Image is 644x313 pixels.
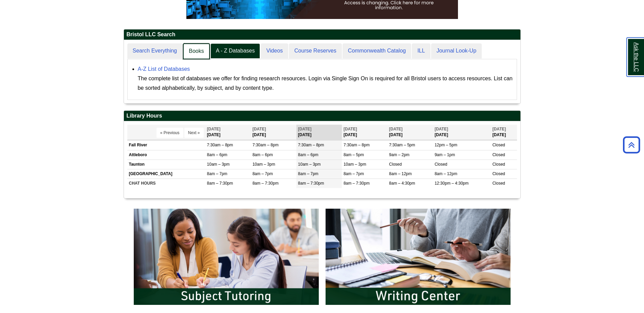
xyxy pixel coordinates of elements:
span: 8am – 7pm [207,171,227,176]
span: 8am – 7:30pm [207,181,233,186]
button: Next » [184,128,204,138]
th: [DATE] [433,125,491,140]
td: CHAT HOURS [127,179,205,188]
span: Closed [492,152,505,157]
span: [DATE] [435,127,448,131]
span: Closed [492,162,505,167]
div: The complete list of databases we offer for finding research resources. Login via Single Sign On ... [138,74,513,93]
span: Closed [435,162,447,167]
span: Closed [492,143,505,147]
span: 8am – 6pm [298,152,318,157]
span: 8am – 7:30pm [344,181,370,186]
th: [DATE] [296,125,342,140]
span: [DATE] [344,127,357,131]
th: [DATE] [387,125,433,140]
span: 8am – 12pm [435,171,457,176]
span: 12:30pm – 4:30pm [435,181,468,186]
span: 8am – 12pm [389,171,412,176]
span: [DATE] [298,127,312,131]
span: [DATE] [253,127,266,131]
span: [DATE] [207,127,221,131]
a: Journal Look-Up [431,43,482,59]
h2: Bristol LLC Search [124,29,520,40]
span: Closed [389,162,402,167]
span: 9am – 2pm [389,152,409,157]
span: 8am – 7:30pm [253,181,279,186]
span: 7:30am – 8pm [253,143,279,147]
span: Closed [492,181,505,186]
a: Videos [261,43,288,59]
div: slideshow [130,205,514,311]
span: 7:30am – 5pm [389,143,415,147]
a: Books [183,43,209,59]
span: [DATE] [492,127,506,131]
span: 7:30am – 8pm [344,143,370,147]
span: 8am – 7pm [298,171,318,176]
span: 10am – 3pm [207,162,230,167]
span: 8am – 5pm [344,152,364,157]
button: « Previous [157,128,183,138]
th: [DATE] [251,125,296,140]
a: Commonwealth Catalog [343,43,411,59]
a: A-Z List of Databases [138,66,190,72]
th: [DATE] [205,125,251,140]
span: 10am – 3pm [253,162,275,167]
span: 8am – 7pm [253,171,273,176]
a: ILL [412,43,430,59]
span: 8am – 4:30pm [389,181,415,186]
td: Fall River [127,141,205,150]
td: [GEOGRAPHIC_DATA] [127,169,205,179]
span: 8am – 7pm [344,171,364,176]
span: 10am – 3pm [344,162,366,167]
span: 8am – 6pm [207,152,227,157]
td: Taunton [127,160,205,169]
span: 7:30am – 8pm [298,143,324,147]
a: Course Reserves [289,43,342,59]
span: 10am – 3pm [298,162,321,167]
img: Writing Center Information [322,205,514,308]
span: Closed [492,171,505,176]
h2: Library Hours [124,111,520,121]
span: 12pm – 5pm [435,143,457,147]
span: [DATE] [389,127,403,131]
th: [DATE] [342,125,387,140]
td: Attleboro [127,150,205,160]
th: [DATE] [491,125,517,140]
span: 8am – 6pm [253,152,273,157]
span: 8am – 7:30pm [298,181,324,186]
span: 9am – 1pm [435,152,455,157]
a: Search Everything [127,43,183,59]
a: Back to Top [621,140,642,149]
img: Subject Tutoring Information [130,205,322,308]
a: A - Z Databases [210,43,260,59]
span: 7:30am – 8pm [207,143,233,147]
